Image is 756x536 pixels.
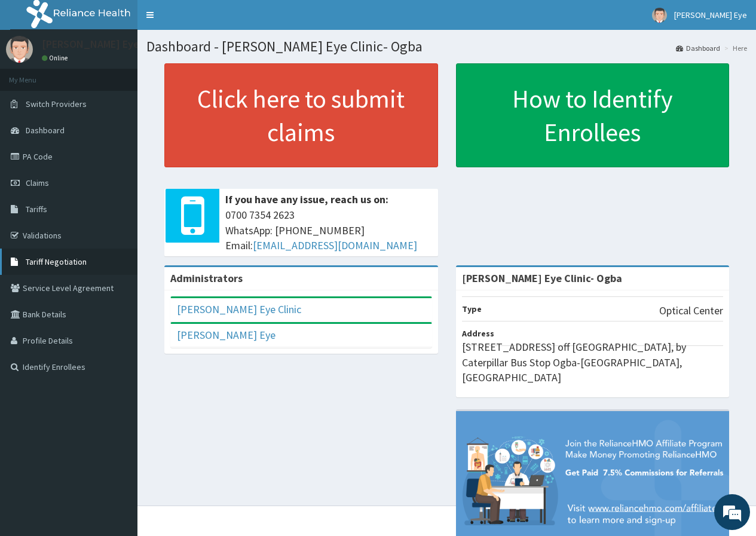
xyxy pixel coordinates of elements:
span: Tariff Negotiation [26,256,87,267]
h1: Dashboard - [PERSON_NAME] Eye Clinic- Ogba [146,39,747,54]
span: We're online! [69,151,165,271]
img: d_794563401_company_1708531726252_794563401 [22,60,48,90]
span: Dashboard [26,125,65,136]
p: [STREET_ADDRESS] off [GEOGRAPHIC_DATA], by Caterpillar Bus Stop Ogba-[GEOGRAPHIC_DATA], [GEOGRAPH... [462,339,724,385]
strong: [PERSON_NAME] Eye Clinic- Ogba [462,271,622,285]
textarea: Type your message and hit 'Enter' [6,326,228,368]
b: Address [462,328,494,339]
p: Optical Center [659,303,723,318]
b: Type [462,304,482,314]
span: Claims [26,177,49,188]
span: Tariffs [26,204,47,215]
span: Switch Providers [26,99,87,109]
li: Here [721,43,747,53]
a: Dashboard [676,43,720,53]
a: [EMAIL_ADDRESS][DOMAIN_NAME] [253,238,417,252]
img: User Image [652,8,667,23]
a: [PERSON_NAME] Eye [177,328,276,342]
a: Click here to submit claims [164,63,438,167]
span: 0700 7354 2623 WhatsApp: [PHONE_NUMBER] Email: [225,207,432,253]
div: Minimize live chat window [196,6,225,35]
a: Online [42,54,71,62]
a: How to Identify Enrollees [456,63,730,167]
a: [PERSON_NAME] Eye Clinic [177,302,301,316]
span: [PERSON_NAME] Eye [674,10,747,20]
img: User Image [6,36,33,63]
b: If you have any issue, reach us on: [225,192,388,206]
div: Chat with us now [62,67,201,82]
b: Administrators [170,271,243,285]
p: [PERSON_NAME] Eye [42,39,139,50]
